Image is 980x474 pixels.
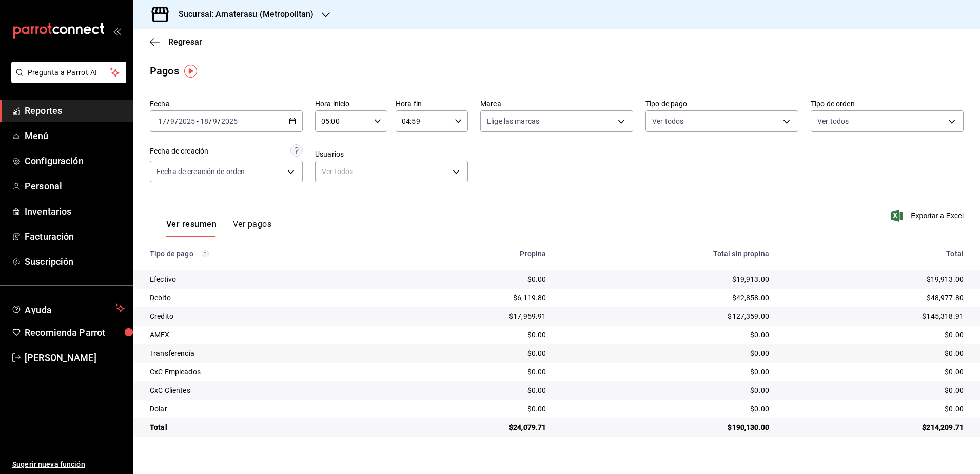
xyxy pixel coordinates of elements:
div: navigation tabs [166,219,271,237]
span: Recomienda Parrot [25,326,125,339]
div: Credito [150,311,382,321]
label: Tipo de pago [645,100,798,107]
label: Marca [480,100,633,107]
h3: Sucursal: Amaterasu (Metropolitan) [170,8,313,21]
div: $0.00 [786,404,964,414]
input: -- [200,117,209,125]
button: open_drawer_menu [113,27,121,35]
input: -- [158,117,167,125]
a: Pregunta a Parrot AI [7,74,126,85]
div: Debito [150,293,382,303]
div: $190,130.00 [563,422,770,432]
span: / [218,117,221,125]
div: Pagos [150,63,179,79]
div: Ver todos [315,161,468,182]
input: ---- [221,117,238,125]
div: $0.00 [563,367,770,377]
div: Tipo de pago [150,250,382,258]
div: $24,079.71 [398,422,546,432]
div: Efectivo [150,274,382,285]
div: $0.00 [786,348,964,358]
div: $214,209.71 [786,422,964,432]
div: $19,913.00 [786,274,964,285]
button: Pregunta a Parrot AI [11,62,126,83]
button: Ver pagos [233,219,271,237]
div: $42,858.00 [563,293,770,303]
span: / [175,117,178,125]
div: AMEX [150,330,382,340]
div: $0.00 [786,330,964,340]
img: Tooltip marker [184,65,197,78]
div: $6,119.80 [398,293,546,303]
button: Exportar a Excel [893,210,964,222]
div: Total [150,422,382,432]
span: Sugerir nueva función [12,459,125,470]
div: CxC Empleados [150,367,382,377]
div: $0.00 [563,385,770,395]
input: ---- [178,117,195,125]
span: Inventarios [25,204,125,218]
div: Transferencia [150,348,382,358]
span: - [197,117,199,125]
label: Hora inicio [315,100,387,107]
div: $0.00 [398,367,546,377]
span: Pregunta a Parrot AI [28,67,110,78]
div: $0.00 [398,274,546,285]
div: Total sin propina [563,250,770,258]
button: Ver resumen [166,219,217,237]
div: Dolar [150,404,382,414]
div: $145,318.91 [786,311,964,321]
div: $0.00 [398,348,546,358]
div: $0.00 [563,348,770,358]
input: -- [212,117,218,125]
span: Ver todos [652,116,683,126]
div: $0.00 [786,367,964,377]
div: Propina [398,250,546,258]
div: $17,959.91 [398,311,546,321]
input: -- [170,117,175,125]
label: Hora fin [396,100,468,107]
div: $0.00 [563,330,770,340]
div: $48,977.80 [786,293,964,303]
div: Fecha de creación [150,146,208,157]
span: Suscripción [25,255,125,269]
div: $19,913.00 [563,274,770,285]
div: $127,359.00 [563,311,770,321]
div: $0.00 [398,404,546,414]
span: / [167,117,170,125]
div: CxC Clientes [150,385,382,395]
div: $0.00 [398,385,546,395]
div: Total [786,250,964,258]
span: Menú [25,129,125,143]
span: Ver todos [817,116,849,126]
span: Ayuda [25,302,111,314]
svg: Los pagos realizados con Pay y otras terminales son montos brutos. [202,250,209,257]
span: Configuración [25,154,125,168]
span: Fecha de creación de orden [156,166,245,177]
span: Elige las marcas [487,116,539,126]
label: Usuarios [315,150,468,158]
button: Regresar [150,37,202,47]
label: Fecha [150,100,303,107]
span: Facturación [25,230,125,243]
span: / [209,117,212,125]
div: $0.00 [398,330,546,340]
span: Personal [25,179,125,193]
div: $0.00 [786,385,964,395]
div: $0.00 [563,404,770,414]
span: Reportes [25,104,125,118]
span: [PERSON_NAME] [25,351,125,365]
label: Tipo de orden [811,100,964,107]
span: Regresar [168,37,202,47]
